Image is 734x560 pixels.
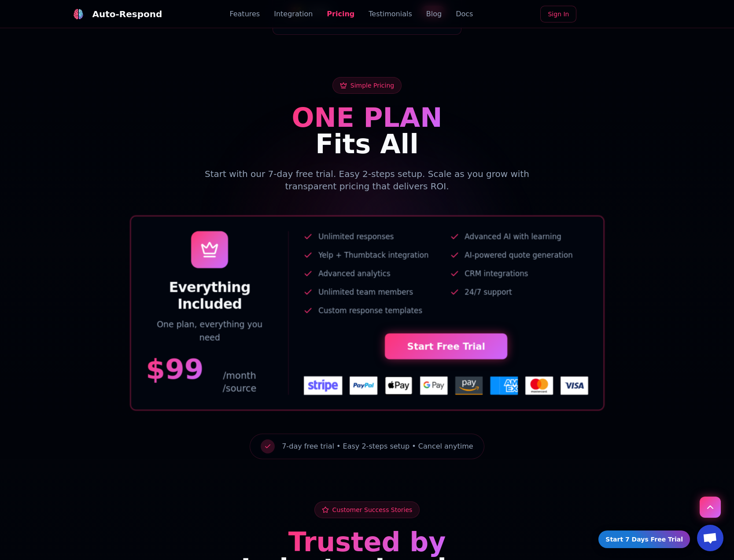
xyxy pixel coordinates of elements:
[198,168,536,192] p: Start with our 7-day free trial. Easy 2-steps setup. Scale as you grow with transparent pricing t...
[456,9,473,19] a: Docs
[697,525,723,551] div: Open chat
[384,376,412,394] img: Payment Method
[146,279,273,313] h3: Everything Included
[465,268,528,279] span: CRM integrations
[490,376,518,394] img: Payment Method
[426,9,442,19] a: Blog
[146,318,273,344] p: One plan, everything you need
[350,376,377,394] img: Payment Method
[205,369,273,395] span: /month /source
[560,376,588,394] img: Payment Method
[318,250,429,261] span: Yelp + Thumbtack integration
[318,305,422,316] span: Custom response templates
[700,497,721,518] button: Scroll to top
[332,505,413,514] span: Customer Success Stories
[465,287,512,298] span: 24/7 support
[73,9,84,19] img: Auto-Respond Logo
[318,287,413,298] span: Unlimited team members
[229,9,260,19] a: Features
[92,8,162,20] div: Auto-Respond
[525,376,553,394] img: Payment Method
[318,231,394,242] span: Unlimited responses
[465,250,573,261] span: AI-powered quote generation
[304,376,342,394] img: Payment Method
[369,9,412,19] a: Testimonials
[315,129,418,159] span: Fits All
[288,527,446,557] span: Trusted by
[274,9,313,19] a: Integration
[146,355,204,383] span: $ 99
[292,102,443,133] span: ONE PLAN
[318,268,390,279] span: Advanced analytics
[598,531,690,548] a: Start 7 Days Free Trial
[579,5,669,24] iframe: Sign in with Google Button
[455,376,483,394] img: Payment Method
[70,5,162,23] a: Auto-Respond LogoAuto-Respond
[540,6,576,22] a: Sign In
[420,376,447,394] img: Payment Method
[350,81,394,90] span: Simple Pricing
[385,333,507,359] a: Start Free Trial
[465,231,561,242] span: Advanced AI with learning
[282,441,473,452] span: 7-day free trial • Easy 2-steps setup • Cancel anytime
[327,9,354,19] a: Pricing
